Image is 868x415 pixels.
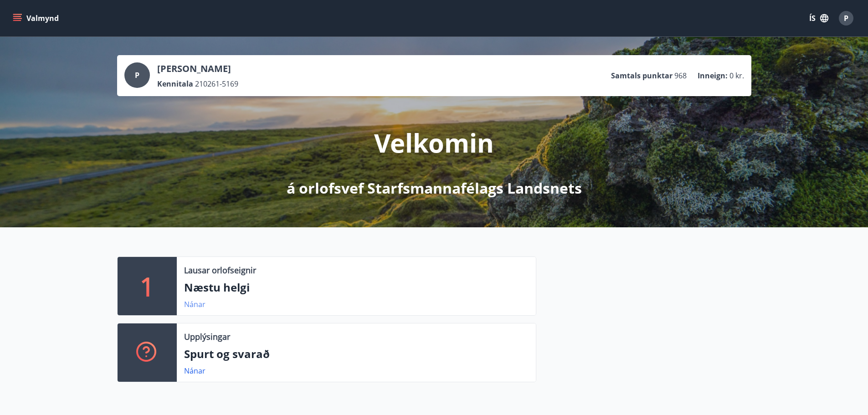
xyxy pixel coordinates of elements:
[157,62,238,75] p: [PERSON_NAME]
[729,71,744,81] span: 0 kr.
[287,178,582,198] p: á orlofsvef Starfsmannafélags Landsnets
[195,79,238,89] span: 210261-5169
[184,280,529,295] p: Næstu helgi
[140,269,154,303] p: 1
[184,366,205,376] a: Nánar
[611,71,673,81] p: Samtals punktar
[674,71,687,81] span: 968
[135,70,139,80] span: P
[184,346,529,362] p: Spurt og svarað
[157,79,193,89] p: Kennitala
[698,71,728,81] p: Inneign :
[374,125,494,160] p: Velkomin
[184,331,230,343] p: Upplýsingar
[835,7,857,29] button: P
[804,10,833,26] button: ÍS
[184,264,256,276] p: Lausar orlofseignir
[844,13,848,23] span: P
[11,10,62,26] button: menu
[184,299,205,309] a: Nánar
